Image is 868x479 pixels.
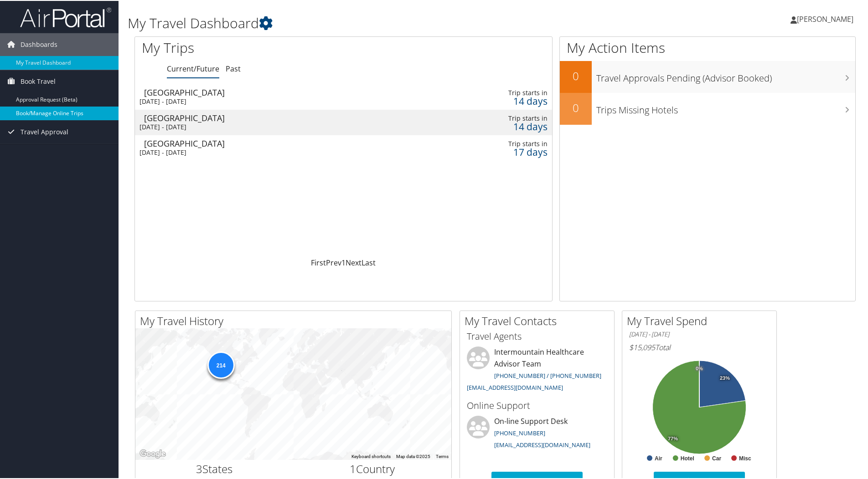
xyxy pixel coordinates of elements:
h3: Trips Missing Hotels [596,98,855,116]
a: Terms (opens in new tab) [436,453,449,458]
div: 14 days [457,122,548,130]
h2: My Travel History [140,312,451,328]
div: Trip starts in [457,113,548,122]
tspan: 23% [720,375,730,380]
button: Keyboard shortcuts [351,453,391,459]
div: [DATE] - [DATE] [139,97,403,105]
h2: 0 [560,99,592,115]
img: Google [138,447,168,459]
div: Trip starts in [457,139,548,147]
div: Trip starts in [457,88,548,96]
span: $15,095 [629,341,655,352]
div: [DATE] - [DATE] [139,122,403,130]
span: [PERSON_NAME] [797,13,853,23]
div: [GEOGRAPHIC_DATA] [144,138,407,147]
h6: Total [629,341,770,352]
a: [EMAIL_ADDRESS][DOMAIN_NAME] [467,382,563,391]
div: [DATE] - [DATE] [139,148,403,156]
img: airportal-logo.png [20,6,111,27]
span: Book Travel [21,69,56,92]
span: Travel Approval [21,120,68,143]
h1: My Trips [142,37,372,56]
h3: Online Support [467,398,607,411]
div: [GEOGRAPHIC_DATA] [144,113,407,121]
a: Open this area in Google Maps (opens a new window) [138,447,168,459]
a: Prev [326,257,341,267]
a: [PHONE_NUMBER] [494,428,545,436]
li: Intermountain Healthcare Advisor Team [462,346,612,394]
div: 14 days [457,96,548,104]
h6: [DATE] - [DATE] [629,329,770,338]
a: [PHONE_NUMBER] / [PHONE_NUMBER] [494,371,601,379]
h1: My Action Items [560,37,855,56]
a: 1 [341,257,346,267]
tspan: 0% [696,365,703,371]
a: First [311,257,326,267]
h2: States [142,460,287,476]
span: Map data ©2025 [396,453,430,458]
a: Past [226,63,241,73]
a: [PERSON_NAME] [790,5,863,32]
a: Next [346,257,362,267]
h2: My Travel Contacts [465,312,614,328]
h3: Travel Agents [467,329,607,342]
div: 214 [207,351,234,378]
span: 3 [196,460,202,475]
li: On-line Support Desk [462,415,612,452]
h2: Country [300,460,445,476]
text: Hotel [681,454,694,461]
a: 0Trips Missing Hotels [560,92,855,124]
div: 17 days [457,147,548,155]
h1: My Travel Dashboard [128,13,618,32]
span: 1 [350,460,356,475]
text: Air [655,454,662,461]
span: Dashboards [21,32,57,55]
a: 0Travel Approvals Pending (Advisor Booked) [560,60,855,92]
h3: Travel Approvals Pending (Advisor Booked) [596,66,855,84]
h2: My Travel Spend [627,312,776,328]
a: [EMAIL_ADDRESS][DOMAIN_NAME] [494,440,590,448]
div: [GEOGRAPHIC_DATA] [144,87,407,96]
tspan: 77% [668,435,678,441]
text: Car [712,454,721,461]
h2: 0 [560,67,592,83]
a: Current/Future [167,63,219,73]
a: Last [362,257,376,267]
text: Misc [739,454,751,461]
